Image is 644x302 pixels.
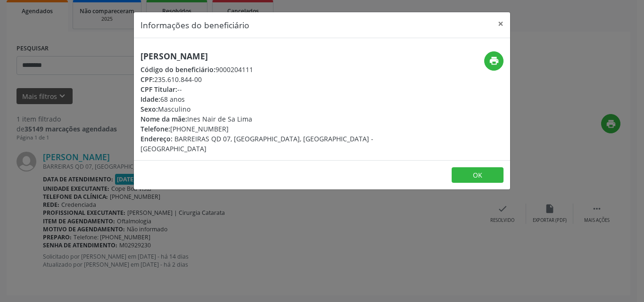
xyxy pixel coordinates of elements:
[140,134,373,153] span: BARREIRAS QD 07, [GEOGRAPHIC_DATA], [GEOGRAPHIC_DATA] - [GEOGRAPHIC_DATA]
[140,114,378,124] div: Ines Nair de Sa Lima
[140,134,173,143] span: Endereço:
[484,51,504,71] button: print
[491,12,510,35] button: Close
[140,94,378,104] div: 68 anos
[140,104,378,114] div: Masculino
[140,84,378,94] div: --
[140,75,154,84] span: CPF:
[140,65,215,74] span: Código do beneficiário:
[140,65,378,74] div: 9000204111
[140,19,249,31] h5: Informações do beneficiário
[140,85,177,94] span: CPF Titular:
[140,124,170,133] span: Telefone:
[140,74,378,84] div: 235.610.844-00
[140,51,378,61] h5: [PERSON_NAME]
[140,95,160,104] span: Idade:
[140,105,158,114] span: Sexo:
[489,56,499,66] i: print
[140,124,378,134] div: [PHONE_NUMBER]
[452,167,504,183] button: OK
[140,114,187,123] span: Nome da mãe:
